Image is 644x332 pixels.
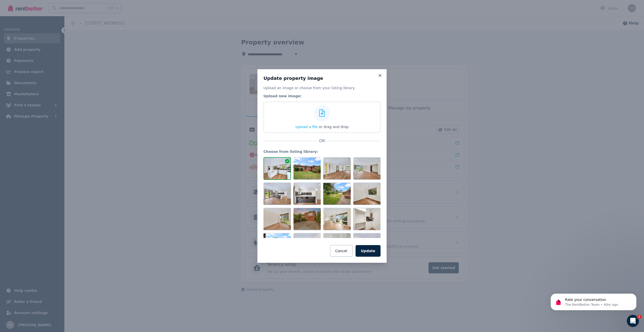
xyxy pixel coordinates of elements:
[330,245,353,257] button: Cancel
[296,125,318,129] span: Upload a file
[263,149,381,154] legend: Choose from listing library:
[263,93,381,99] legend: Upload new image:
[637,315,641,319] span: 1
[263,75,381,81] h3: Update property image
[263,85,381,90] p: Upload an image or choose from your listing library.
[543,283,644,318] iframe: Intercom notifications message
[356,245,381,257] button: Update
[319,125,348,129] span: or drag and drop
[627,315,639,327] iframe: Intercom live chat
[296,124,348,129] button: Upload a file or drag and drop
[318,138,326,144] span: OR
